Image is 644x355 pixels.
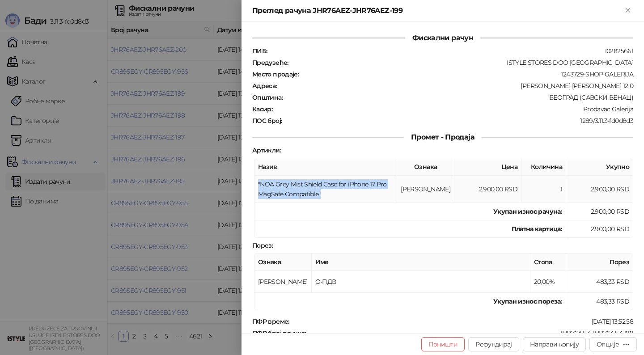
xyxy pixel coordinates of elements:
strong: ПФР број рачуна : [252,329,306,337]
th: Стопа [530,254,566,271]
td: 483,33 RSD [566,293,633,310]
strong: Укупан износ рачуна : [493,207,562,216]
div: 1243729-SHOP GALERIJA [300,70,634,78]
button: Close [623,5,633,16]
td: [PERSON_NAME] [254,271,312,293]
div: 102825661 [268,47,634,55]
td: О-ПДВ [312,271,530,293]
span: Фискални рачун [405,34,480,42]
div: 1289/3.11.3-fd0d8d3 [283,117,634,125]
strong: Место продаје : [252,70,299,78]
div: JHR76AEZ-JHR76AEZ-199 [307,329,634,337]
td: 2.900,00 RSD [566,176,633,203]
th: Ознака [397,158,454,176]
th: Укупно [566,158,633,176]
strong: Адреса : [252,82,277,90]
td: "NOA Grey Mist Shield Case for iPhone 17 Pro MagSafe Compatible" [254,176,397,203]
strong: ПФР време : [252,317,289,325]
th: Количина [521,158,566,176]
strong: Платна картица : [512,225,562,233]
strong: Укупан износ пореза: [493,297,562,305]
th: Назив [254,158,397,176]
div: Опције [597,340,619,348]
strong: ПОС број : [252,117,282,125]
th: Ознака [254,254,312,271]
td: 2.900,00 RSD [454,176,521,203]
div: ISTYLE STORES DOO [GEOGRAPHIC_DATA] [289,59,634,67]
td: 2.900,00 RSD [566,220,633,238]
button: Рефундирај [468,337,519,351]
th: Име [312,254,530,271]
th: Порез [566,254,633,271]
button: Направи копију [523,337,586,351]
td: 20,00% [530,271,566,293]
span: Промет - Продаја [404,133,482,141]
button: Опције [589,337,637,351]
div: Prodavac Galerija [273,105,634,113]
div: [DATE] 13:52:58 [290,317,634,325]
td: 483,33 RSD [566,271,633,293]
div: БЕОГРАД (САВСКИ ВЕНАЦ) [284,93,634,101]
span: Направи копију [530,340,579,348]
strong: ПИБ : [252,47,267,55]
td: 2.900,00 RSD [566,203,633,220]
div: [PERSON_NAME] [PERSON_NAME] 12 0 [278,82,634,90]
div: Преглед рачуна JHR76AEZ-JHR76AEZ-199 [252,5,623,16]
strong: Порез : [252,241,273,249]
td: 1 [521,176,566,203]
button: Поништи [421,337,465,351]
th: Цена [454,158,521,176]
strong: Касир : [252,105,272,113]
strong: Предузеће : [252,59,288,67]
strong: Артикли : [252,146,281,154]
strong: Општина : [252,93,283,101]
td: [PERSON_NAME] [397,176,454,203]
